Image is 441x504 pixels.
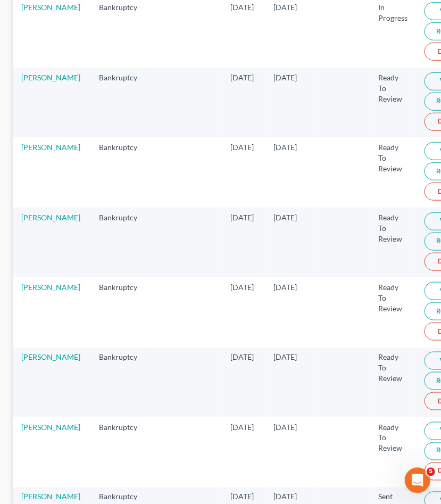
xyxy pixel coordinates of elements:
[273,143,297,152] span: [DATE]
[21,213,80,222] a: [PERSON_NAME]
[230,143,254,152] span: [DATE]
[273,213,297,222] span: [DATE]
[90,68,146,137] td: Bankruptcy
[230,423,254,432] span: [DATE]
[370,417,416,487] td: Ready To Review
[21,143,80,152] a: [PERSON_NAME]
[427,468,435,476] span: 5
[90,137,146,207] td: Bankruptcy
[370,277,416,347] td: Ready To Review
[273,283,297,292] span: [DATE]
[230,213,254,222] span: [DATE]
[230,283,254,292] span: [DATE]
[21,3,80,12] a: [PERSON_NAME]
[370,137,416,207] td: Ready To Review
[230,352,254,361] span: [DATE]
[273,352,297,361] span: [DATE]
[230,73,254,82] span: [DATE]
[273,423,297,432] span: [DATE]
[370,68,416,137] td: Ready To Review
[90,277,146,347] td: Bankruptcy
[21,352,80,361] a: [PERSON_NAME]
[21,73,80,82] a: [PERSON_NAME]
[370,348,416,417] td: Ready To Review
[273,3,297,12] span: [DATE]
[90,208,146,277] td: Bankruptcy
[21,423,80,432] a: [PERSON_NAME]
[405,468,430,493] iframe: Intercom live chat
[90,348,146,417] td: Bankruptcy
[90,417,146,487] td: Bankruptcy
[273,73,297,82] span: [DATE]
[21,492,80,501] a: [PERSON_NAME]
[370,208,416,277] td: Ready To Review
[230,492,254,501] span: [DATE]
[273,492,297,501] span: [DATE]
[21,283,80,292] a: [PERSON_NAME]
[230,3,254,12] span: [DATE]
